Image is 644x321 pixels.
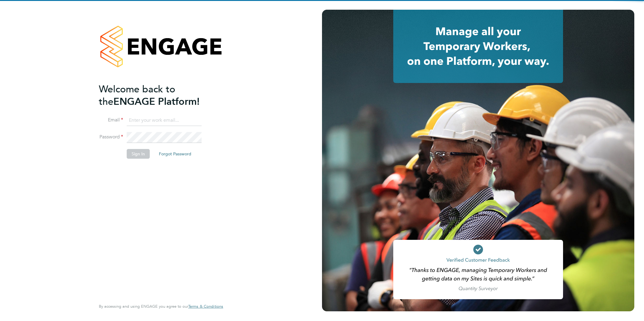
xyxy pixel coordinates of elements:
label: Email [99,117,123,123]
span: Welcome back to the [99,83,175,108]
span: By accessing and using ENGAGE you agree to our [99,304,223,309]
button: Sign In [127,149,150,159]
a: Terms & Conditions [188,304,223,309]
label: Password [99,134,123,140]
input: Enter your work email... [127,115,202,126]
button: Forgot Password [154,149,196,159]
h2: ENGAGE Platform! [99,83,217,108]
